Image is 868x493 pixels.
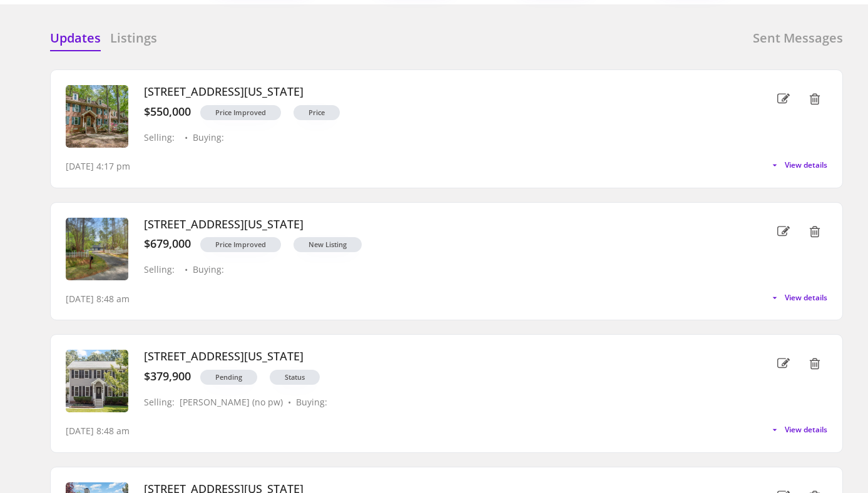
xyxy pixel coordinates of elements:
button: View details [770,293,827,303]
button: Status [270,370,320,385]
span: View details [785,294,827,302]
h3: [STREET_ADDRESS][US_STATE] [144,350,721,363]
h3: [STREET_ADDRESS][US_STATE] [144,218,721,231]
button: View details [770,160,827,170]
button: Price [294,105,340,120]
div: Selling: • Buying: [144,133,721,143]
span: View details [785,426,827,434]
img: 20250508183039086701000000-o.jpg [66,85,128,148]
div: [DATE] 4:17 pm [66,160,130,173]
div: $550,000 [144,105,191,119]
img: 20250409202501095101000000-o.jpg [66,218,128,280]
h6: Updates [50,29,101,47]
div: [DATE] 8:48 am [66,293,130,305]
h6: Sent Messages [753,29,843,47]
span: View details [785,161,827,169]
div: Selling: [PERSON_NAME] (no pw) • Buying: [144,397,721,408]
div: $379,900 [144,370,191,384]
button: View details [770,425,827,435]
div: [DATE] 8:48 am [66,425,130,437]
div: Selling: • Buying: [144,265,721,275]
button: Price Improved [200,105,281,120]
button: New Listing [294,237,362,252]
h6: Listings [110,29,157,47]
button: Price Improved [200,237,281,252]
h3: [STREET_ADDRESS][US_STATE] [144,85,721,99]
img: 20250724172752824132000000-o.jpg [66,350,128,412]
button: Pending [200,370,257,385]
div: $679,000 [144,237,191,251]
